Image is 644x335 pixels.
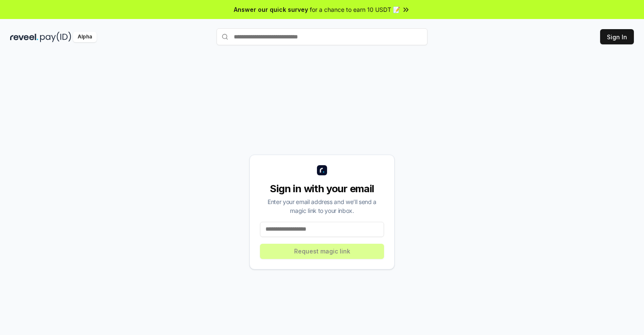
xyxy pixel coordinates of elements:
[310,5,400,14] span: for a chance to earn 10 USDT 📝
[260,182,384,196] div: Sign in with your email
[234,5,308,14] span: Answer our quick survey
[317,165,327,175] img: logo_small
[40,32,71,42] img: pay_id
[600,29,634,44] button: Sign In
[10,32,38,42] img: reveel_dark
[260,197,384,215] div: Enter your email address and we’ll send a magic link to your inbox.
[73,32,97,42] div: Alpha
